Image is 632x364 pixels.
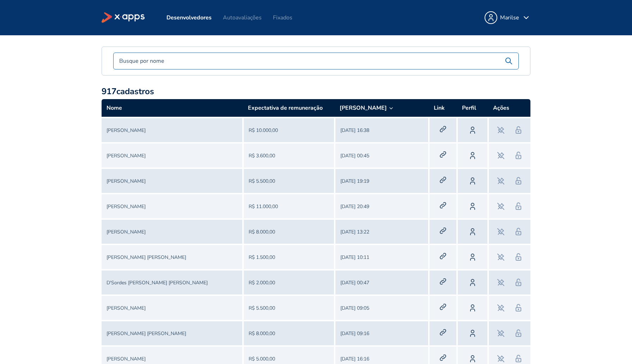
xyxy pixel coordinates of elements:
a: [PERSON_NAME] [PERSON_NAME] [107,254,186,261]
button: Fixar dev no mercado [494,250,508,264]
button: Fixar dev no mercado [494,326,508,340]
button: Desabilitar dev no mercado [511,174,525,188]
td: [DATE] 09:05 [335,295,429,321]
button: Desabilitar dev no mercado [511,225,525,239]
button: Desabilitar dev no mercado [511,326,525,340]
td: R$ 8.000,00 [243,321,335,346]
a: [PERSON_NAME] [107,152,146,159]
td: [DATE] 19:19 [335,168,429,194]
button: Fixar dev no mercado [494,123,508,137]
th: [PERSON_NAME] [335,99,429,117]
th: Link [429,99,457,117]
td: [DATE] 10:11 [335,244,429,270]
td: [DATE] 13:22 [335,219,429,244]
button: Desabilitar dev no mercado [511,275,525,290]
a: Fixados [273,14,292,22]
a: [PERSON_NAME] [107,229,146,235]
button: Desabilitar dev no mercado [511,250,525,264]
th: Nome [102,99,243,117]
a: [PERSON_NAME] [PERSON_NAME] [107,330,186,337]
button: Fixar dev no mercado [494,199,508,213]
td: [DATE] 00:47 [335,270,429,295]
th: Expectativa de remuneração [243,99,335,117]
button: Desabilitar dev no mercado [511,301,525,315]
td: R$ 8.000,00 [243,219,335,244]
td: R$ 5.500,00 [243,295,335,321]
button: Fixar dev no mercado [494,174,508,188]
input: Busque por nome [114,57,505,65]
button: Desabilitar dev no mercado [511,199,525,213]
a: [PERSON_NAME] [107,127,146,134]
td: R$ 10.000,00 [243,117,335,143]
a: [PERSON_NAME] [107,178,146,184]
a: D'Sordes [PERSON_NAME] [PERSON_NAME] [107,279,208,286]
td: R$ 2.000,00 [243,270,335,295]
a: [PERSON_NAME] [107,356,146,362]
td: [DATE] 00:45 [335,143,429,168]
a: Desenvolvedores [166,14,212,22]
th: Ações [488,99,530,117]
button: Desabilitar dev no mercado [511,123,525,137]
td: [DATE] 09:16 [335,321,429,346]
div: Marilse [500,13,519,22]
a: Autoavaliações [223,14,262,22]
td: R$ 11.000,00 [243,194,335,219]
td: [DATE] 16:38 [335,117,429,143]
button: Fixar dev no mercado [494,225,508,239]
button: Fixar dev no mercado [494,301,508,315]
a: [PERSON_NAME] [107,203,146,210]
th: Perfil [457,99,488,117]
h2: 917 cadastros [102,87,530,96]
button: Fixar dev no mercado [494,148,508,163]
td: [DATE] 20:49 [335,194,429,219]
a: [PERSON_NAME] [107,305,146,311]
td: R$ 1.500,00 [243,244,335,270]
td: R$ 3.600,00 [243,143,335,168]
button: Desabilitar dev no mercado [511,148,525,163]
td: R$ 5.500,00 [243,168,335,194]
button: Fixar dev no mercado [494,275,508,290]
